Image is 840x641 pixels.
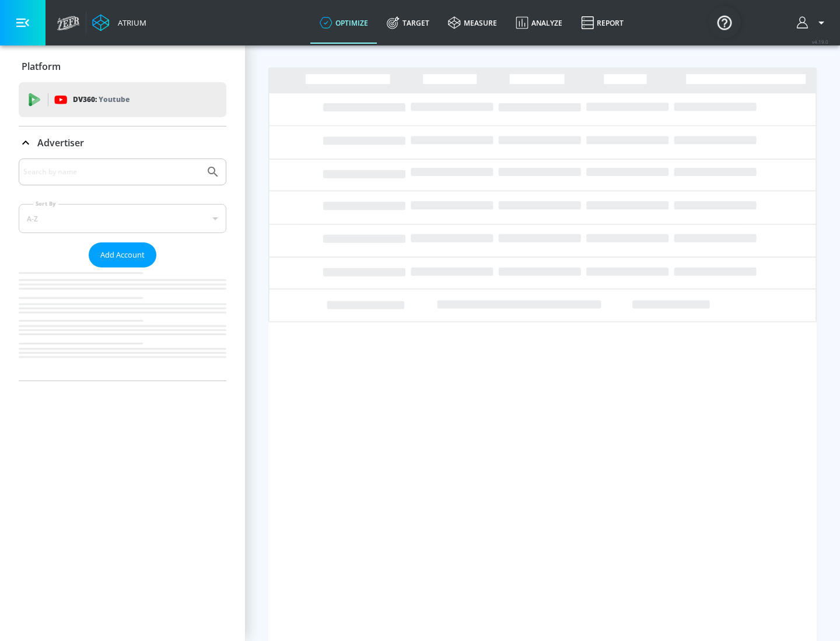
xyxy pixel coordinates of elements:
a: optimize [310,2,377,44]
span: Add Account [100,248,145,262]
div: Advertiser [19,159,226,381]
a: Report [572,2,633,44]
a: Target [377,2,439,44]
input: Search by name [23,164,200,179]
div: DV360: Youtube [19,82,226,117]
p: Youtube [99,93,129,105]
div: Advertiser [19,126,226,159]
div: A-Z [19,204,226,233]
p: DV360: [73,93,129,106]
a: Atrium [92,14,146,31]
p: Platform [22,60,61,73]
button: Add Account [89,242,156,267]
a: measure [439,2,506,44]
p: Advertiser [37,136,84,149]
button: Open Resource Center [708,6,741,38]
div: Atrium [113,17,146,28]
div: Platform [19,50,226,83]
nav: list of Advertiser [19,267,226,381]
label: Sort By [33,200,58,207]
span: v 4.19.0 [812,38,828,45]
a: Analyze [506,2,572,44]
